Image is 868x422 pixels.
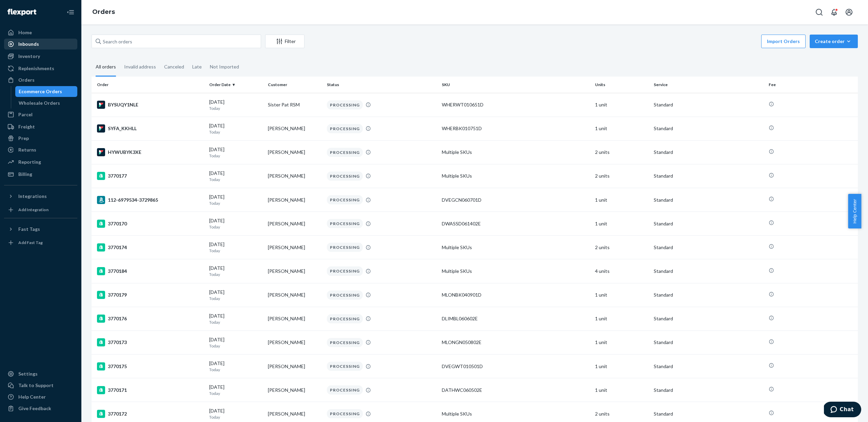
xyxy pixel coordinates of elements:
p: Standard [654,387,763,394]
p: Today [209,224,262,230]
div: Fast Tags [18,226,40,233]
div: [DATE] [209,360,262,373]
a: Wholesale Orders [15,98,78,108]
div: PROCESSING [327,362,363,371]
button: Filter [265,35,304,48]
div: MLONGN050802E [442,339,590,346]
p: Today [209,296,262,301]
div: Customer [268,82,321,87]
th: Service [651,77,766,93]
div: Late [192,58,202,76]
div: 3770175 [97,362,204,370]
a: Orders [92,8,115,16]
div: Settings [18,370,38,377]
div: PROCESSING [327,243,363,252]
div: Billing [18,171,32,178]
div: Give Feedback [18,405,51,412]
div: Reporting [18,159,41,165]
div: All orders [96,58,116,77]
button: Fast Tags [4,224,77,235]
td: 1 unit [592,330,651,354]
a: Returns [4,144,77,155]
div: [DATE] [209,313,262,325]
div: DWASSD061402E [442,220,590,227]
a: Billing [4,169,77,180]
div: 3770177 [97,172,204,180]
div: Filter [265,38,304,45]
div: Replenishments [18,65,54,72]
p: Standard [654,339,763,346]
button: Open notifications [827,5,841,19]
td: [PERSON_NAME] [265,236,324,259]
div: [DATE] [209,336,262,349]
td: [PERSON_NAME] [265,164,324,188]
td: Multiple SKUs [439,164,592,188]
p: Today [209,153,262,159]
div: PROCESSING [327,385,363,395]
p: Standard [654,363,763,370]
a: Inbounds [4,39,77,49]
button: Give Feedback [4,403,77,414]
p: Today [209,390,262,396]
p: Standard [654,315,763,322]
div: PROCESSING [327,338,363,347]
div: [DATE] [209,122,262,135]
input: Search orders [92,35,261,48]
div: [DATE] [209,384,262,396]
td: 1 unit [592,307,651,330]
p: Standard [654,268,763,275]
div: Add Fast Tag [18,240,43,245]
button: Open account menu [842,5,856,19]
div: Wholesale Orders [19,100,60,106]
td: [PERSON_NAME] [265,259,324,283]
td: 1 unit [592,93,651,117]
td: [PERSON_NAME] [265,212,324,236]
p: Standard [654,101,763,108]
a: Help Center [4,391,77,402]
button: Help Center [848,194,861,228]
div: Parcel [18,111,33,118]
div: Inbounds [18,41,39,47]
p: Standard [654,220,763,227]
div: Canceled [164,58,184,76]
p: Standard [654,173,763,179]
td: [PERSON_NAME] [265,355,324,378]
a: Orders [4,75,77,85]
td: Sister Pat RSM [265,93,324,117]
ol: breadcrumbs [87,2,120,22]
div: 3770171 [97,386,204,394]
td: Multiple SKUs [439,236,592,259]
p: Today [209,272,262,277]
button: Talk to Support [4,380,77,391]
div: PROCESSING [327,124,363,133]
div: Integrations [18,193,47,200]
a: Parcel [4,109,77,120]
p: Standard [654,292,763,298]
td: [PERSON_NAME] [265,307,324,330]
div: HYWUBYK3XE [97,148,204,156]
div: PROCESSING [327,409,363,418]
td: 1 unit [592,378,651,402]
div: Create order [815,38,853,45]
p: Today [209,343,262,349]
td: 1 unit [592,283,651,307]
td: [PERSON_NAME] [265,117,324,140]
div: Invalid address [124,58,156,76]
th: Units [592,77,651,93]
p: Today [209,414,262,420]
div: [DATE] [209,99,262,111]
div: WHERBK010751D [442,125,590,132]
div: 3770179 [97,291,204,299]
p: Today [209,319,262,325]
div: 3770184 [97,267,204,275]
div: PROCESSING [327,148,363,157]
p: Standard [654,410,763,417]
td: [PERSON_NAME] [265,378,324,402]
div: [DATE] [209,289,262,301]
a: Ecommerce Orders [15,86,78,97]
div: DVEGWT010501D [442,363,590,370]
td: [PERSON_NAME] [265,330,324,354]
a: Settings [4,368,77,379]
